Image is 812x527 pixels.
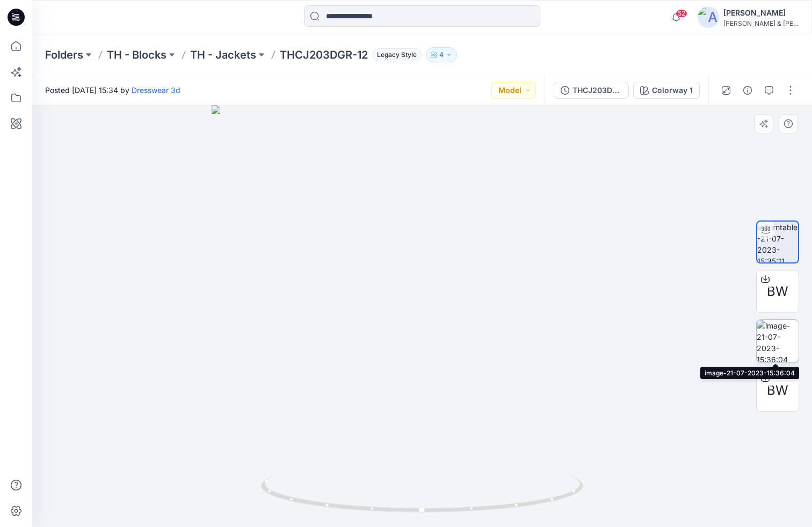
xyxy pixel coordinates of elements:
[132,86,180,95] a: Dresswear 3d
[767,381,788,400] span: BW
[439,49,444,61] p: 4
[107,47,166,62] a: TH - Blocks
[767,282,788,301] span: BW
[757,320,799,362] img: image-21-07-2023-15:36:04
[698,6,719,28] img: avatar
[45,47,83,62] a: Folders
[739,82,756,99] button: Details
[652,84,693,96] div: Colorway 1
[372,48,422,61] span: Legacy Style
[45,84,180,96] span: Posted [DATE] 15:34 by
[280,47,368,62] p: THCJ203DGR-12
[572,84,622,96] div: THCJ203DGR-12 - Locker Loop Update
[554,82,629,99] button: THCJ203DGR-12 - Locker Loop Update
[190,47,256,62] a: TH - Jackets
[723,19,799,27] div: [PERSON_NAME] & [PERSON_NAME]
[723,6,799,19] div: [PERSON_NAME]
[426,47,457,62] button: 4
[676,9,687,18] span: 52
[368,47,422,62] button: Legacy Style
[757,222,798,262] img: turntable-21-07-2023-15:35:11
[633,82,700,99] button: Colorway 1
